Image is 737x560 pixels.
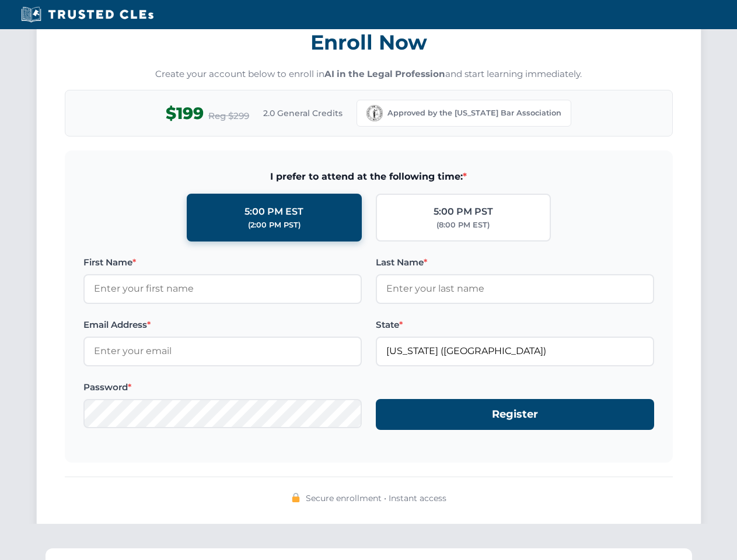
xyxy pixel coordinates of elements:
[306,492,446,505] span: Secure enrollment • Instant access
[263,107,343,120] span: 2.0 General Credits
[83,318,362,332] label: Email Address
[376,318,654,332] label: State
[387,107,561,119] span: Approved by the [US_STATE] Bar Association
[376,274,654,303] input: Enter your last name
[248,219,301,231] div: (2:00 PM PST)
[166,100,204,127] span: $199
[65,68,673,81] p: Create your account below to enroll in and start learning immediately.
[291,493,301,502] img: 🔒
[83,256,362,269] label: First Name
[366,105,383,121] img: Kentucky Bar
[324,68,445,79] strong: AI in the Legal Profession
[244,204,303,219] div: 5:00 PM EST
[436,219,490,231] div: (8:00 PM EST)
[18,6,157,23] img: Trusted CLEs
[83,274,362,303] input: Enter your first name
[434,204,493,219] div: 5:00 PM PST
[376,256,654,269] label: Last Name
[83,380,362,394] label: Password
[376,399,654,430] button: Register
[65,24,673,61] h3: Enroll Now
[376,337,654,366] input: Kentucky (KY)
[208,109,249,123] span: Reg $299
[83,169,654,184] span: I prefer to attend at the following time:
[83,337,362,366] input: Enter your email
